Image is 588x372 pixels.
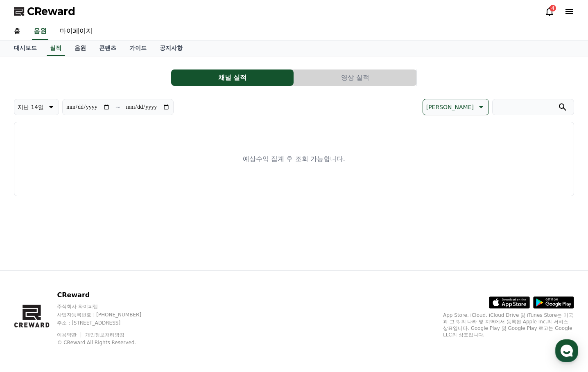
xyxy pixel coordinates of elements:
span: 홈 [26,271,31,278]
p: App Store, iCloud, iCloud Drive 및 iTunes Store는 미국과 그 밖의 나라 및 지역에서 등록된 Apple Inc.의 서비스 상표입니다. Goo... [443,312,574,338]
a: CReward [14,5,75,18]
span: CReward [27,5,75,18]
a: 4 [545,7,554,16]
a: 개인정보처리방침 [85,332,124,338]
p: 예상수익 집계 후 조회 가능합니다. [243,154,345,164]
span: 대화 [75,272,85,278]
p: ~ [115,102,120,112]
p: 사업자등록번호 : [PHONE_NUMBER] [57,311,157,318]
button: 채널 실적 [171,69,294,86]
a: 마이페이지 [53,23,99,40]
a: 대화 [54,259,106,280]
p: 지난 14일 [18,101,44,113]
a: 설정 [106,259,157,280]
a: 음원 [32,23,48,40]
p: 주식회사 와이피랩 [57,303,157,310]
button: [PERSON_NAME] [423,99,489,115]
a: 실적 [47,40,65,56]
button: 지난 14일 [14,99,59,115]
a: 가이드 [123,40,153,56]
p: © CReward All Rights Reserved. [57,339,157,346]
p: [PERSON_NAME] [426,101,474,113]
a: 음원 [68,40,93,56]
a: 홈 [2,259,54,280]
p: CReward [57,290,157,300]
p: 주소 : [STREET_ADDRESS] [57,320,157,326]
a: 대시보드 [7,40,43,56]
a: 공지사항 [153,40,189,56]
button: 영상 실적 [294,69,416,86]
a: 홈 [7,23,27,40]
a: 콘텐츠 [93,40,123,56]
a: 이용약관 [57,332,83,338]
span: 설정 [127,271,136,278]
div: 4 [550,5,556,11]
